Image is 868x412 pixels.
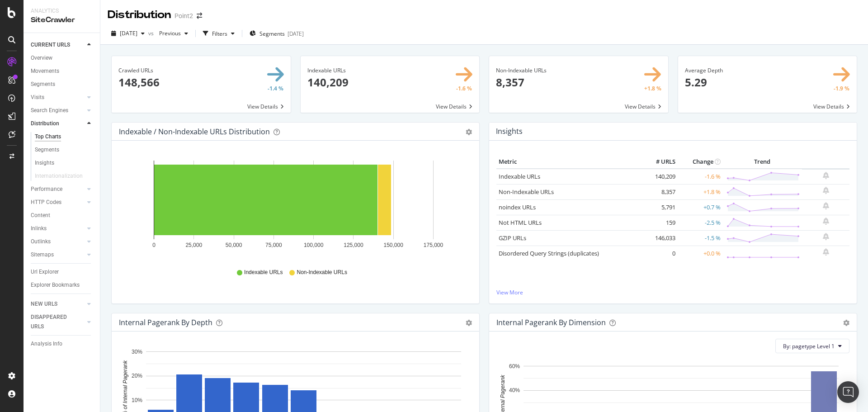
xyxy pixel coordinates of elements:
a: noindex URLs [499,203,536,211]
a: Insights [35,158,94,168]
div: bell-plus [823,202,829,209]
span: Segments [259,30,285,38]
h4: Insights [496,125,523,137]
div: Analytics [31,7,93,15]
div: Movements [31,66,59,76]
div: Search Engines [31,106,68,115]
th: Metric [496,155,642,169]
td: 140,209 [642,169,678,185]
th: Change [678,155,723,169]
td: 5,791 [642,199,678,215]
div: Url Explorer [31,267,59,277]
div: Segments [31,80,55,89]
div: Outlinks [31,237,51,246]
a: Not HTML URLs [499,218,542,227]
td: 159 [642,215,678,230]
span: vs [148,29,156,37]
div: SiteCrawler [31,15,93,25]
a: Overview [31,53,94,63]
text: 30% [132,349,142,355]
a: Analysis Info [31,339,94,349]
a: Internationalization [35,171,92,181]
td: -2.5 % [678,215,723,230]
a: DISAPPEARED URLS [31,313,85,331]
div: CURRENT URLS [31,40,70,50]
div: Internal Pagerank by Depth [119,318,212,327]
text: 20% [132,373,142,379]
a: Non-Indexable URLs [499,188,554,196]
a: Explorer Bookmarks [31,280,94,290]
a: Disordered Query Strings (duplicates) [499,249,599,257]
a: Indexable URLs [499,172,540,180]
text: 175,000 [424,242,443,248]
text: 75,000 [265,242,282,248]
div: HTTP Codes [31,198,61,207]
a: Content [31,211,94,220]
a: HTTP Codes [31,198,85,207]
text: 50,000 [226,242,242,248]
text: 60% [509,363,520,369]
div: Point2 [175,11,193,20]
td: -1.5 % [678,230,723,246]
div: Insights [35,158,54,168]
span: 2025 Sep. 4th [120,29,137,37]
div: Distribution [108,7,171,23]
a: Inlinks [31,224,85,233]
div: Explorer Bookmarks [31,280,80,290]
a: Url Explorer [31,267,94,277]
div: bell-plus [823,218,829,225]
div: Performance [31,185,62,194]
svg: A chart. [119,155,469,260]
a: Top Charts [35,132,94,142]
button: Previous [156,26,192,41]
td: +0.0 % [678,246,723,261]
a: NEW URLS [31,299,85,309]
a: GZIP URLs [499,234,526,242]
div: gear [466,320,472,326]
div: bell-plus [823,172,829,179]
text: 40% [509,388,520,394]
a: CURRENT URLS [31,40,85,50]
td: +1.8 % [678,184,723,199]
button: Filters [199,26,238,41]
text: 25,000 [185,242,202,248]
a: Visits [31,93,85,102]
div: Segments [35,145,59,155]
text: 125,000 [344,242,363,248]
div: Visits [31,93,44,102]
div: Overview [31,53,52,63]
td: +0.7 % [678,199,723,215]
a: Performance [31,185,85,194]
div: Internationalization [35,171,83,181]
div: bell-plus [823,248,829,256]
button: Segments[DATE] [246,26,307,41]
div: gear [843,320,849,326]
div: Top Charts [35,132,61,142]
div: Sitemaps [31,250,54,260]
div: bell-plus [823,233,829,240]
div: Content [31,211,50,220]
div: gear [466,129,472,135]
span: Indexable URLs [244,269,283,276]
span: Non-Indexable URLs [297,269,347,276]
div: Distribution [31,119,59,128]
td: 8,357 [642,184,678,199]
div: Filters [212,30,227,38]
div: [DATE] [288,30,304,38]
td: 146,033 [642,230,678,246]
a: Movements [31,66,94,76]
div: Internal Pagerank By Dimension [496,318,606,327]
button: By: pagetype Level 1 [775,339,849,353]
div: Analysis Info [31,339,62,349]
text: 0 [152,242,156,248]
span: Previous [156,29,181,37]
a: Sitemaps [31,250,85,260]
span: By: pagetype Level 1 [783,342,835,350]
button: [DATE] [108,26,148,41]
a: Segments [31,80,94,89]
th: Trend [723,155,802,169]
div: arrow-right-arrow-left [197,13,202,19]
div: Open Intercom Messenger [837,381,859,403]
a: Search Engines [31,106,85,115]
